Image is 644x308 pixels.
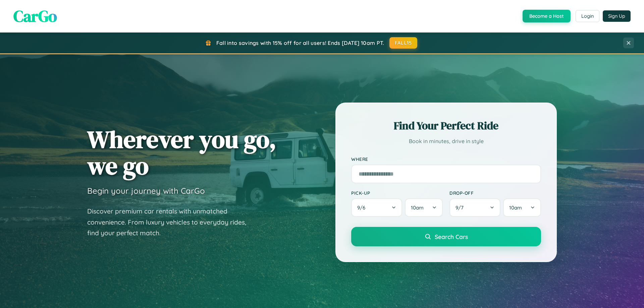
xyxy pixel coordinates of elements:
[389,37,418,49] button: FALL15
[509,204,522,211] span: 10am
[351,198,402,217] button: 9/6
[351,118,541,133] h2: Find Your Perfect Ride
[216,40,384,46] span: Fall into savings with 15% off for all users! Ends [DATE] 10am PT.
[576,10,599,22] button: Login
[411,204,424,211] span: 10am
[87,206,255,239] p: Discover premium car rentals with unmatched convenience. From luxury vehicles to everyday rides, ...
[87,186,205,196] h3: Begin your journey with CarGo
[351,136,541,146] p: Book in minutes, drive in style
[351,190,443,196] label: Pick-up
[449,198,500,217] button: 9/7
[503,198,541,217] button: 10am
[405,198,443,217] button: 10am
[435,233,468,240] span: Search Cars
[455,204,467,211] span: 9 / 7
[351,156,541,162] label: Where
[523,10,571,22] button: Become a Host
[87,126,276,179] h1: Wherever you go, we go
[13,5,57,27] span: CarGo
[357,204,369,211] span: 9 / 6
[351,227,541,246] button: Search Cars
[603,10,631,22] button: Sign Up
[449,190,541,196] label: Drop-off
